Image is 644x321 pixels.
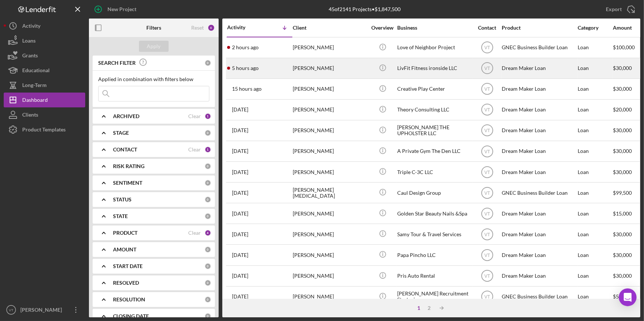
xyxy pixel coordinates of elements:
[613,25,641,31] div: Amount
[578,183,612,203] div: Loan
[293,38,367,57] div: [PERSON_NAME]
[502,25,576,31] div: Product
[205,246,211,253] div: 0
[502,100,576,120] div: Dream Maker Loan
[613,245,641,265] div: $30,000
[578,38,612,57] div: Loan
[293,204,367,223] div: [PERSON_NAME]
[232,127,248,133] time: 2025-08-13 02:09
[4,78,85,93] button: Long-Term
[98,60,136,66] b: SEARCH FILTER
[232,148,248,154] time: 2025-08-12 20:45
[4,107,85,122] button: Clients
[397,38,471,57] div: Love of Neighbor Project
[397,79,471,99] div: Creative Play Center
[484,294,490,300] text: VT
[397,204,471,223] div: Golden Star Beauty Nails &Spa
[397,224,471,244] div: Samy Tour & Travel Services
[22,93,48,109] div: Dashboard
[22,19,40,35] div: Activity
[205,313,211,320] div: 0
[188,113,201,119] div: Clear
[329,6,401,12] div: 45 of 2141 Projects • $1,847,500
[484,253,490,258] text: VT
[293,141,367,161] div: [PERSON_NAME]
[397,25,471,31] div: Business
[232,65,259,71] time: 2025-08-15 12:17
[502,224,576,244] div: Dream Maker Loan
[293,183,367,203] div: [PERSON_NAME][MEDICAL_DATA]
[293,224,367,244] div: [PERSON_NAME]
[578,25,612,31] div: Category
[613,58,641,78] div: $30,000
[613,38,641,57] div: $100,000
[502,245,576,265] div: Dream Maker Loan
[4,122,85,137] a: Product Templates
[502,79,576,99] div: Dream Maker Loan
[4,93,85,107] button: Dashboard
[22,33,36,50] div: Loans
[484,107,490,113] text: VT
[484,149,490,154] text: VT
[293,162,367,182] div: [PERSON_NAME]
[613,79,641,99] div: $30,000
[293,25,367,31] div: Client
[578,162,612,182] div: Loan
[4,63,85,78] button: Educational
[424,305,434,311] div: 2
[484,170,490,175] text: VT
[113,247,136,253] b: AMOUNT
[397,58,471,78] div: LivFit Fitness ironside LLC
[484,45,490,50] text: VT
[293,287,367,307] div: [PERSON_NAME]
[113,297,145,302] b: RESOLUTION
[484,274,490,279] text: VT
[598,2,640,17] button: Export
[232,44,259,50] time: 2025-08-15 15:13
[205,196,211,203] div: 0
[232,294,248,300] time: 2025-08-09 15:47
[502,141,576,161] div: Dream Maker Loan
[188,147,201,153] div: Clear
[502,287,576,307] div: GNEC Business Builder Loan
[613,287,641,307] div: $50,000
[484,190,490,195] text: VT
[578,79,612,99] div: Loan
[98,76,209,82] div: Applied in combination with filters below
[613,266,641,286] div: $30,000
[107,2,136,17] div: New Project
[613,204,641,223] div: $15,000
[578,100,612,120] div: Loan
[232,190,248,196] time: 2025-08-11 16:42
[89,2,144,17] button: New Project
[113,313,149,319] b: CLOSING DATE
[205,60,211,66] div: 0
[502,183,576,203] div: GNEC Business Builder Loan
[113,230,137,236] b: PRODUCT
[613,100,641,120] div: $20,000
[397,183,471,203] div: Caul Design Group
[205,213,211,220] div: 0
[502,121,576,140] div: Dream Maker Loan
[19,302,67,319] div: [PERSON_NAME]
[205,113,211,120] div: 1
[232,86,262,92] time: 2025-08-15 02:02
[502,38,576,57] div: GNEC Business Builder Loan
[484,128,490,133] text: VT
[227,24,260,30] div: Activity
[578,141,612,161] div: Loan
[22,78,47,94] div: Long-Term
[619,288,637,306] div: Open Intercom Messenger
[205,130,211,136] div: 0
[22,107,38,124] div: Clients
[22,63,50,80] div: Educational
[397,266,471,286] div: Pris Auto Rental
[191,25,204,31] div: Reset
[613,183,641,203] div: $99,500
[484,87,490,92] text: VT
[4,19,85,33] a: Activity
[578,287,612,307] div: Loan
[113,113,139,119] b: ARCHIVED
